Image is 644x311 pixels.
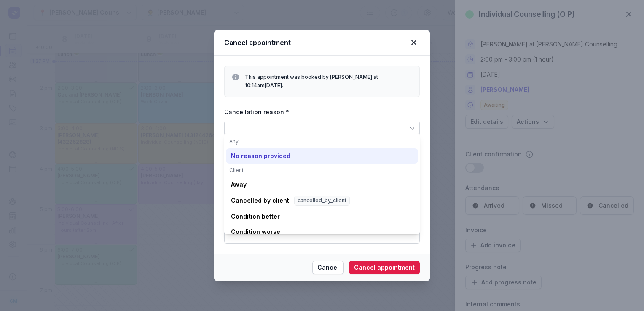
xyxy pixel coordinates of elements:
button: Cancel appointment [349,261,420,274]
div: Cancel appointment [224,38,408,48]
div: Any [229,138,415,145]
span: Cancel appointment [354,263,415,273]
div: Away [231,180,247,189]
div: Cancellation reason * [224,107,420,117]
div: Client [229,167,415,174]
div: Condition worse [231,228,280,236]
div: This appointment was booked by [PERSON_NAME] at 10:14am[DATE]. [245,73,413,90]
span: Cancel [317,263,339,273]
div: Condition better [231,212,280,221]
button: Cancel [312,261,344,274]
div: No reason provided [231,152,290,160]
div: Cancelled by client [231,196,289,205]
span: cancelled_by_client [294,196,350,206]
